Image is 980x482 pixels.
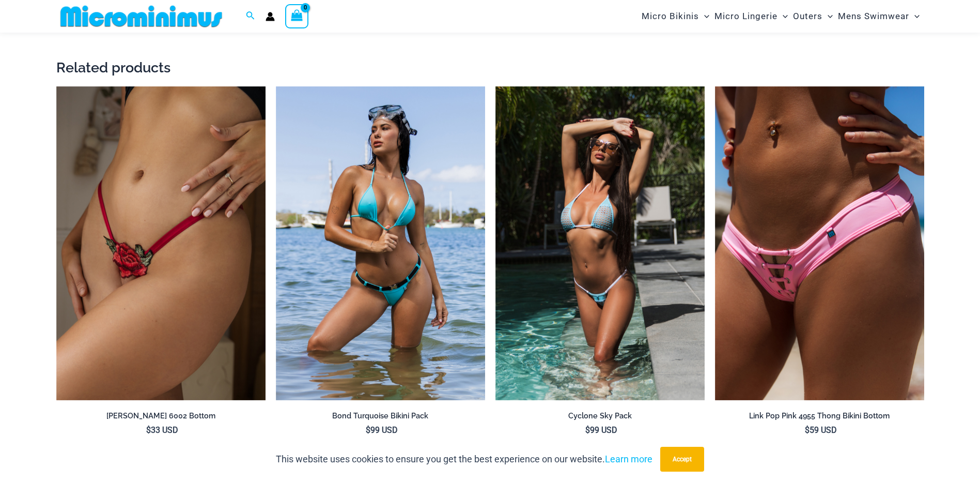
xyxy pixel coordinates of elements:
[715,411,924,421] h2: Link Pop Pink 4955 Thong Bikini Bottom
[366,425,398,435] bdi: 99 USD
[56,411,266,425] a: [PERSON_NAME] 6002 Bottom
[495,411,705,425] a: Cyclone Sky Pack
[605,454,652,464] a: Learn more
[285,4,309,28] a: View Shopping Cart, empty
[699,3,709,29] span: Menu Toggle
[56,5,226,28] img: MM SHOP LOGO FLAT
[146,425,178,435] bdi: 33 USD
[246,10,255,23] a: Search icon link
[822,3,833,29] span: Menu Toggle
[56,86,266,401] a: Carla Red 6002 Bottom 05Carla Red 6002 Bottom 03Carla Red 6002 Bottom 03
[793,3,822,29] span: Outers
[495,86,705,401] a: Cyclone Sky 318 Top 4275 Bottom 04Cyclone Sky 318 Top 4275 Bottom 05Cyclone Sky 318 Top 4275 Bott...
[276,411,485,421] h2: Bond Turquoise Bikini Pack
[276,451,652,467] p: This website uses cookies to ensure you get the best experience on our website.
[585,425,590,435] span: $
[805,425,810,435] span: $
[276,86,485,401] img: Bond Turquoise 312 Top 492 Bottom 02
[838,3,909,29] span: Mens Swimwear
[495,411,705,421] h2: Cyclone Sky Pack
[56,411,266,421] h2: [PERSON_NAME] 6002 Bottom
[715,86,924,401] a: Link Pop Pink 4955 Bottom 01Link Pop Pink 4955 Bottom 02Link Pop Pink 4955 Bottom 02
[777,3,788,29] span: Menu Toggle
[712,3,790,29] a: Micro LingerieMenu ToggleMenu Toggle
[637,2,924,31] nav: Site Navigation
[56,58,924,77] h2: Related products
[835,3,922,29] a: Mens SwimwearMenu ToggleMenu Toggle
[790,3,835,29] a: OutersMenu ToggleMenu Toggle
[495,86,705,401] img: Cyclone Sky 318 Top 4275 Bottom 04
[715,86,924,401] img: Link Pop Pink 4955 Bottom 01
[642,3,699,29] span: Micro Bikinis
[366,425,370,435] span: $
[909,3,920,29] span: Menu Toggle
[660,447,704,472] button: Accept
[715,411,924,425] a: Link Pop Pink 4955 Thong Bikini Bottom
[56,86,266,401] img: Carla Red 6002 Bottom 05
[805,425,837,435] bdi: 59 USD
[276,86,485,401] a: Bond Turquoise 312 Top 492 Bottom 02Bond Turquoise 312 Top 492 Bottom 03Bond Turquoise 312 Top 49...
[585,425,617,435] bdi: 99 USD
[639,3,712,29] a: Micro BikinisMenu ToggleMenu Toggle
[276,411,485,425] a: Bond Turquoise Bikini Pack
[146,425,151,435] span: $
[266,12,275,21] a: Account icon link
[714,3,777,29] span: Micro Lingerie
